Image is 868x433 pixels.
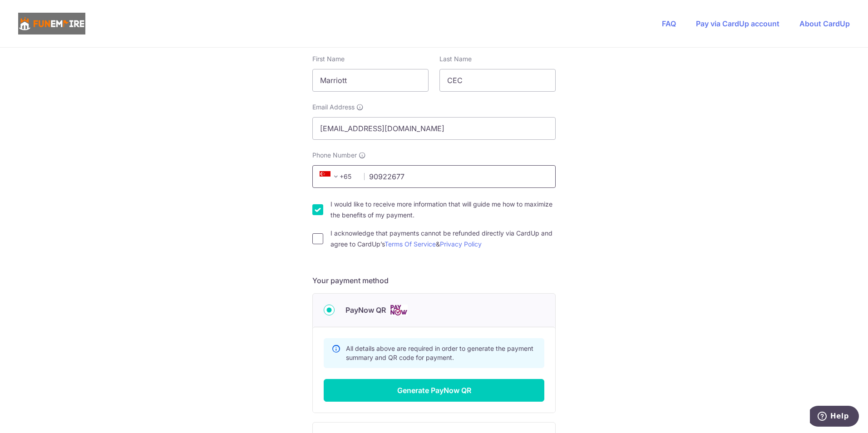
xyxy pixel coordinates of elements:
[440,240,482,248] a: Privacy Policy
[439,54,472,64] label: Last Name
[324,305,544,316] div: PayNow QR Cards logo
[330,199,556,221] label: I would like to receive more information that will guide me how to maximize the benefits of my pa...
[312,54,345,64] label: First Name
[324,379,544,402] button: Generate PayNow QR
[662,19,676,28] a: FAQ
[385,240,436,248] a: Terms Of Service
[346,344,533,361] span: All details above are required in order to generate the payment summary and QR code for payment.
[312,103,355,112] span: Email Address
[345,305,386,315] span: PayNow QR
[799,19,850,28] a: About CardUp
[312,117,556,140] input: Email address
[312,69,429,92] input: First name
[312,151,357,160] span: Phone Number
[390,305,408,316] img: Cards logo
[439,69,556,92] input: Last name
[317,171,358,182] span: +65
[320,171,341,182] span: +65
[696,19,779,28] a: Pay via CardUp account
[312,275,556,286] h5: Your payment method
[330,228,556,250] label: I acknowledge that payments cannot be refunded directly via CardUp and agree to CardUp’s &
[810,406,859,428] iframe: Opens a widget where you can find more information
